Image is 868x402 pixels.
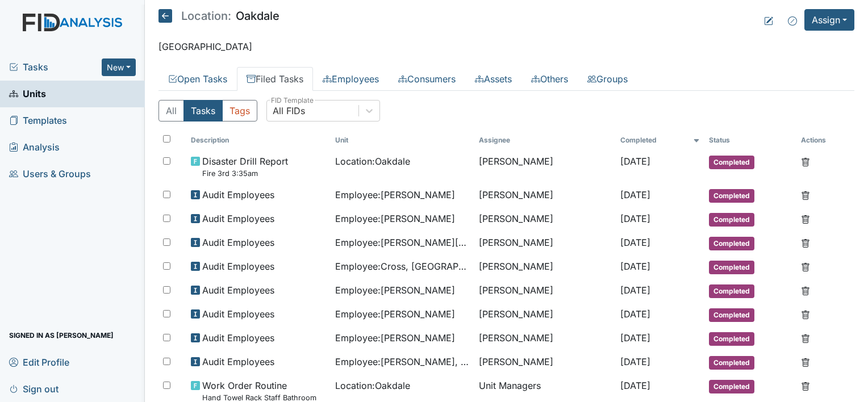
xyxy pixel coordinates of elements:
a: Open Tasks [158,67,237,91]
span: [DATE] [620,332,650,344]
span: Completed [709,380,754,393]
th: Actions [796,131,853,150]
span: [DATE] [620,156,650,167]
span: Audit Employees [202,259,274,273]
div: All FIDs [273,104,305,118]
span: Audit Employees [202,307,274,321]
td: [PERSON_NAME] [474,207,616,231]
td: [PERSON_NAME] [474,326,616,350]
span: Audit Employees [202,355,274,368]
span: Templates [9,112,67,129]
span: Completed [709,308,754,322]
a: Delete [801,212,810,225]
span: [DATE] [620,308,650,320]
td: [PERSON_NAME] [474,150,616,183]
span: Employee : [PERSON_NAME] [335,188,455,202]
th: Toggle SortBy [616,131,704,150]
span: Location: [181,10,231,22]
span: Audit Employees [202,212,274,225]
span: Completed [709,189,754,203]
span: Location : Oakdale [335,379,410,392]
span: Completed [709,213,754,227]
span: Audit Employees [202,188,274,202]
span: Employee : [PERSON_NAME] [335,212,455,225]
span: Sign out [9,380,59,397]
div: Type filter [158,100,257,122]
span: Location : Oakdale [335,154,410,168]
a: Delete [801,154,810,168]
span: Employee : [PERSON_NAME][GEOGRAPHIC_DATA] [335,236,470,249]
span: Completed [709,332,754,346]
button: Tags [222,100,257,122]
span: Audit Employees [202,236,274,249]
a: Delete [801,283,810,297]
span: Disaster Drill Report Fire 3rd 3:35am [202,154,288,179]
button: All [158,100,184,122]
a: Delete [801,188,810,202]
span: Completed [709,356,754,370]
button: Tasks [183,100,223,122]
a: Delete [801,307,810,321]
span: Users & Groups [9,165,91,183]
span: Employee : Cross, [GEOGRAPHIC_DATA] [335,259,470,273]
span: [DATE] [620,284,650,296]
p: [GEOGRAPHIC_DATA] [158,40,854,53]
span: Completed [709,237,754,250]
a: Delete [801,355,810,368]
span: Completed [709,284,754,298]
span: Employee : [PERSON_NAME] [335,307,455,321]
span: [DATE] [620,356,650,367]
a: Groups [578,67,637,91]
span: Audit Employees [202,331,274,345]
td: [PERSON_NAME] [474,279,616,303]
th: Toggle SortBy [186,131,331,150]
a: Consumers [389,67,465,91]
span: [DATE] [620,380,650,391]
h5: Oakdale [158,9,279,23]
td: [PERSON_NAME] [474,350,616,374]
a: Delete [801,259,810,273]
span: Analysis [9,139,60,156]
a: Delete [801,379,810,392]
button: Assign [804,9,854,31]
span: Employee : [PERSON_NAME], [PERSON_NAME] [335,355,470,368]
span: Employee : [PERSON_NAME] [335,283,455,297]
a: Employees [313,67,389,91]
span: Signed in as [PERSON_NAME] [9,326,114,344]
button: New [102,58,136,76]
a: Delete [801,236,810,249]
span: Completed [709,261,754,274]
span: [DATE] [620,261,650,272]
span: Completed [709,156,754,169]
a: Others [521,67,578,91]
span: [DATE] [620,213,650,224]
small: Fire 3rd 3:35am [202,168,288,179]
span: Units [9,85,46,103]
td: [PERSON_NAME] [474,183,616,207]
span: Employee : [PERSON_NAME] [335,331,455,345]
input: Toggle All Rows Selected [163,135,170,143]
span: Edit Profile [9,353,69,371]
td: [PERSON_NAME] [474,231,616,255]
th: Toggle SortBy [331,131,475,150]
span: [DATE] [620,237,650,248]
a: Filed Tasks [237,67,313,91]
span: Audit Employees [202,283,274,297]
th: Assignee [474,131,616,150]
td: [PERSON_NAME] [474,303,616,326]
a: Tasks [9,60,102,74]
a: Delete [801,331,810,345]
th: Toggle SortBy [704,131,796,150]
span: [DATE] [620,189,650,200]
a: Assets [465,67,521,91]
td: [PERSON_NAME] [474,255,616,279]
